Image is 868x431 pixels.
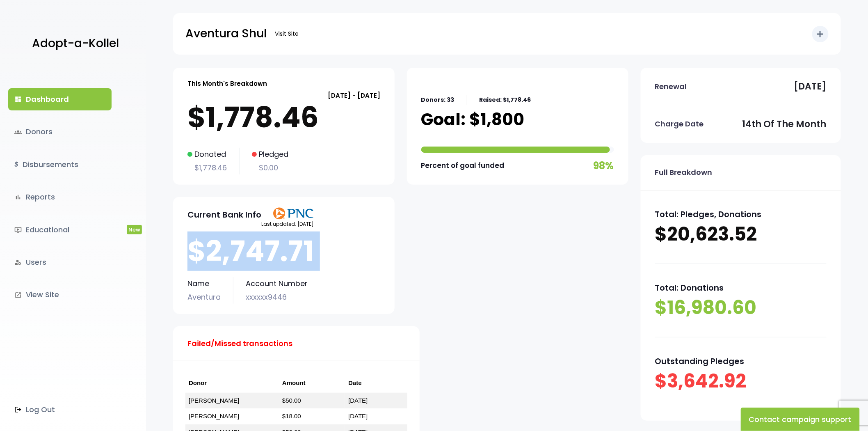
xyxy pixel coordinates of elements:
p: Aventura [187,291,221,304]
p: Failed/Missed transactions [187,337,292,350]
p: $2,747.71 [187,235,380,268]
a: Adopt-a-Kollel [28,24,119,64]
img: PNClogo.svg [273,207,314,220]
p: [DATE] - [DATE] [187,90,380,101]
a: Visit Site [271,26,303,42]
a: [DATE] [348,397,368,404]
p: Donors: 33 [421,95,455,105]
p: $16,980.60 [655,295,827,321]
p: Goal: $1,800 [421,109,525,130]
p: $3,642.92 [655,369,827,394]
span: New [127,225,142,234]
a: [PERSON_NAME] [189,413,239,420]
button: add [812,26,829,42]
button: Contact campaign support [741,408,860,431]
a: ondemand_videoEducationalNew [8,219,112,241]
i: add [815,29,825,39]
p: $1,778.46 [187,161,227,174]
i: manage_accounts [14,259,22,266]
i: launch [14,291,22,299]
p: $20,623.52 [655,222,827,247]
p: Aventura Shul [185,23,267,44]
a: [DATE] [348,413,368,420]
a: groupsDonors [8,121,112,143]
p: Current Bank Info [187,207,261,222]
p: $0.00 [252,161,288,174]
a: $18.00 [282,413,301,420]
p: 14th of the month [742,116,827,133]
p: 98% [594,157,614,174]
p: xxxxxx9446 [246,291,308,304]
p: Pledged [252,148,288,161]
i: dashboard [14,96,22,103]
p: Total: Pledges, Donations [655,207,827,222]
p: Outstanding Pledges [655,354,827,369]
p: Raised: $1,778.46 [480,95,531,105]
p: This Month's Breakdown [187,78,267,89]
a: Log Out [8,399,112,421]
p: Name [187,277,221,290]
i: $ [14,159,18,171]
p: $1,778.46 [187,101,380,134]
i: ondemand_video [14,226,22,234]
a: dashboardDashboard [8,88,112,110]
span: groups [14,128,22,136]
p: Last updated: [DATE] [261,220,314,229]
th: Donor [185,374,279,393]
p: Donated [187,148,227,161]
a: bar_chartReports [8,186,112,208]
p: Total: Donations [655,280,827,295]
a: [PERSON_NAME] [189,397,239,404]
p: Renewal [655,80,687,93]
a: $Disbursements [8,154,112,176]
p: Percent of goal funded [421,159,505,172]
i: bar_chart [14,193,22,201]
a: launchView Site [8,284,112,306]
p: Adopt-a-Kollel [32,33,119,54]
th: Amount [279,374,345,393]
p: Charge Date [655,117,704,131]
p: [DATE] [794,78,827,95]
a: $50.00 [282,397,301,404]
a: manage_accountsUsers [8,251,112,273]
p: Full Breakdown [655,166,713,179]
th: Date [345,374,407,393]
p: Account Number [246,277,308,290]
